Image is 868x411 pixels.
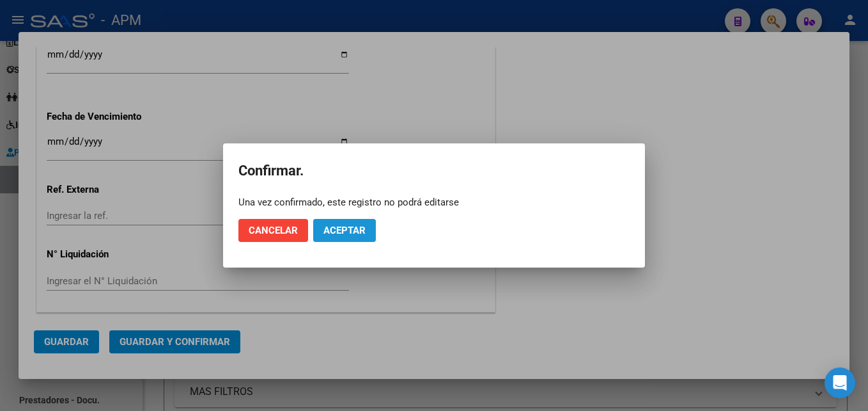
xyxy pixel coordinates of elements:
[238,219,308,242] button: Cancelar
[249,225,298,236] span: Cancelar
[313,219,376,242] button: Aceptar
[323,225,366,236] span: Aceptar
[238,159,630,183] h2: Confirmar.
[238,196,630,209] div: Una vez confirmado, este registro no podrá editarse
[825,367,855,398] div: Open Intercom Messenger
